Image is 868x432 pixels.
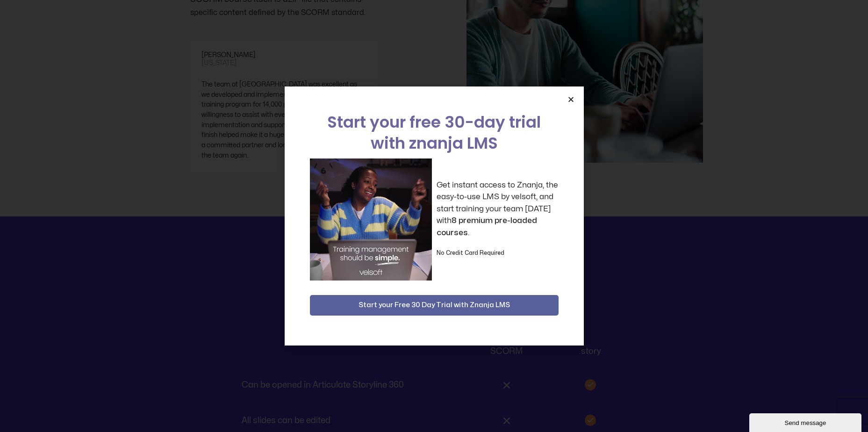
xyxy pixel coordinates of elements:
p: Get instant access to Znanja, the easy-to-use LMS by velsoft, and start training your team [DATE]... [437,179,559,239]
strong: 8 premium pre-loaded courses [437,216,537,237]
button: Start your Free 30 Day Trial with Znanja LMS [310,295,559,316]
span: Start your Free 30 Day Trial with Znanja LMS [359,300,510,311]
strong: No Credit Card Required [437,250,504,256]
h2: Start your free 30-day trial with znanja LMS [310,112,559,154]
a: Close [567,96,574,103]
iframe: chat widget [749,411,863,432]
img: a woman sitting at her laptop dancing [310,158,432,281]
